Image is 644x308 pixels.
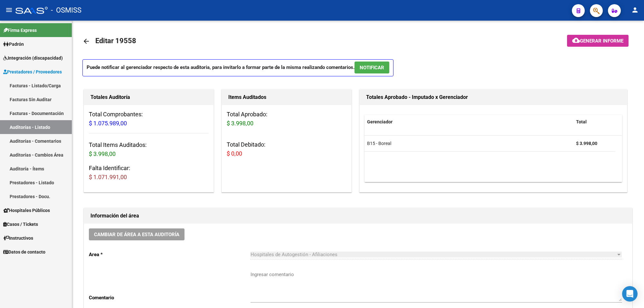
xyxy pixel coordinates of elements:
[622,286,638,302] div: Open Intercom Messenger
[227,120,253,127] span: $ 3.998,00
[3,235,33,242] span: Instructivos
[576,119,587,124] span: Total
[251,252,337,257] span: Hospitales de Autogestión - Afiliaciones
[89,174,127,180] span: $ 1.071.991,00
[367,119,393,124] span: Gerenciador
[580,38,623,44] span: Generar informe
[355,62,389,73] button: NOTIFICAR
[631,6,639,14] mat-icon: person
[89,164,209,182] h3: Falta Identificar:
[3,68,62,75] span: Prestadores / Proveedores
[90,92,207,102] h1: Totales Auditoría
[89,140,209,159] h3: Total Items Auditados:
[89,150,116,157] span: $ 3.998,00
[576,141,597,146] strong: $ 3.998,00
[367,141,391,146] span: B15 - Boreal
[227,140,346,158] h3: Total Debitado:
[3,41,24,48] span: Padrón
[89,251,251,258] p: Area *
[567,35,629,47] button: Generar informe
[89,110,209,128] h3: Total Comprobantes:
[360,65,384,71] span: NOTIFICAR
[82,59,393,76] p: Puede notificar al gerenciador respecto de esta auditoria, para invitarlo a formar parte de la mi...
[89,120,127,127] span: $ 1.075.989,00
[5,6,13,14] mat-icon: menu
[573,115,615,129] datatable-header-cell: Total
[3,27,37,34] span: Firma Express
[90,211,626,221] h1: Información del área
[365,115,573,129] datatable-header-cell: Gerenciador
[95,37,136,45] span: Editar 19558
[51,3,81,17] span: - OSMISS
[3,221,38,228] span: Casos / Tickets
[89,228,185,240] button: Cambiar de área a esta auditoría
[572,36,580,44] mat-icon: cloud_download
[366,92,620,102] h1: Totales Aprobado - Imputado x Gerenciador
[3,248,45,255] span: Datos de contacto
[89,294,251,301] p: Comentario
[94,232,179,237] span: Cambiar de área a esta auditoría
[82,37,90,45] mat-icon: arrow_back
[3,207,50,214] span: Hospitales Públicos
[227,150,242,157] span: $ 0,00
[228,92,345,102] h1: Items Auditados
[227,110,346,128] h3: Total Aprobado:
[3,54,63,62] span: Integración (discapacidad)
